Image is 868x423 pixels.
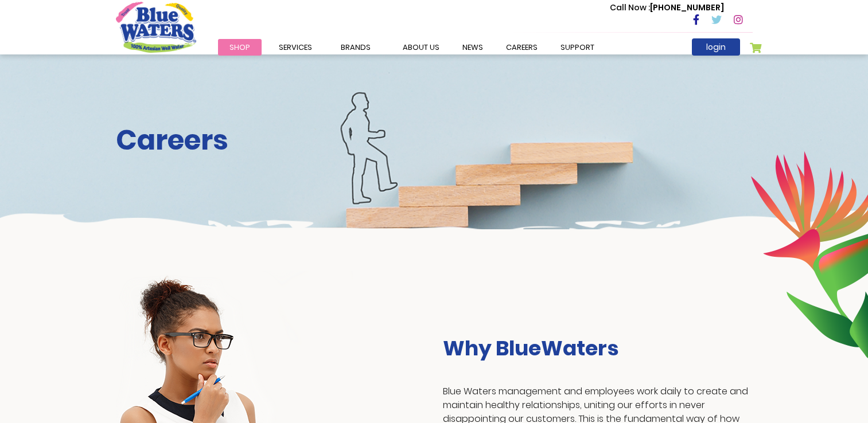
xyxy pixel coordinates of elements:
[116,124,753,157] h2: Careers
[610,2,724,14] p: [PHONE_NUMBER]
[692,38,740,56] a: login
[341,42,371,53] span: Brands
[229,42,250,53] span: Shop
[116,2,196,52] a: store logo
[750,151,868,358] img: career-intro-leaves.png
[549,39,606,56] a: support
[610,2,650,13] span: Call Now :
[451,39,495,56] a: News
[391,39,451,56] a: about us
[443,336,753,361] h3: Why BlueWaters
[279,42,312,53] span: Services
[495,39,549,56] a: careers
